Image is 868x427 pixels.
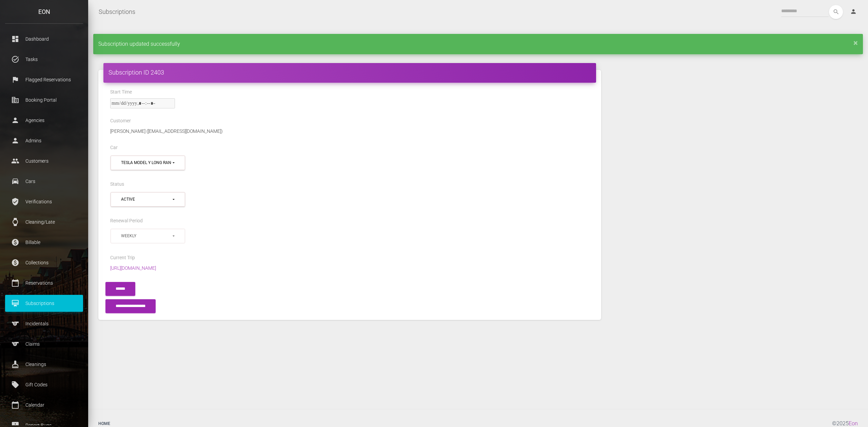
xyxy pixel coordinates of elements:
[10,136,78,146] p: Admins
[10,176,78,186] p: Cars
[10,359,78,369] p: Cleanings
[5,396,83,413] a: calendar_today Calendar
[5,193,83,210] a: verified_user Verifications
[10,75,78,85] p: Flagged Reservations
[110,218,143,224] label: Renewal Period
[5,132,83,149] a: person Admins
[10,95,78,105] p: Booking Portal
[121,197,172,202] div: active
[5,274,83,291] a: calendar_today Reservations
[5,112,83,129] a: person Agencies
[110,89,132,96] label: Start Time
[110,255,135,261] label: Current Trip
[10,258,78,268] p: Collections
[110,144,118,151] label: Car
[5,376,83,393] a: local_offer Gift Codes
[853,41,858,45] a: ×
[10,34,78,44] p: Dashboard
[10,197,78,207] p: Verifications
[10,217,78,227] p: Cleaning/Late
[10,278,78,288] p: Reservations
[111,192,185,207] button: active
[99,3,135,20] a: Subscriptions
[105,127,594,135] div: [PERSON_NAME] ([EMAIL_ADDRESS][DOMAIN_NAME])
[829,5,843,19] button: search
[5,51,83,68] a: task_alt Tasks
[10,156,78,166] p: Customers
[10,298,78,308] p: Subscriptions
[108,68,591,77] h4: Subscription ID 2403
[5,30,83,47] a: dashboard Dashboard
[10,339,78,349] p: Claims
[10,237,78,247] p: Billable
[121,233,172,239] div: weekly
[121,160,172,166] div: Tesla Model Y Long Range AWD (X20VEG in 90245)
[10,319,78,329] p: Incidentals
[5,234,83,251] a: paid Billable
[850,8,857,15] i: person
[5,213,83,230] a: watch Cleaning/Late
[110,181,124,188] label: Status
[5,71,83,88] a: flag Flagged Reservations
[5,315,83,332] a: sports Incidentals
[110,118,131,124] label: Customer
[10,380,78,390] p: Gift Codes
[10,115,78,125] p: Agencies
[5,295,83,312] a: card_membership Subscriptions
[5,173,83,190] a: drive_eta Cars
[111,229,185,243] button: weekly
[93,34,863,54] div: Subscription updated successfully
[849,420,858,427] a: Eon
[5,152,83,169] a: people Customers
[5,356,83,373] a: cleaning_services Cleanings
[5,91,83,108] a: corporate_fare Booking Portal
[105,265,161,271] a: [URL][DOMAIN_NAME]
[111,156,185,170] button: Tesla Model Y Long Range AWD (X20VEG in 90245)
[10,400,78,410] p: Calendar
[845,5,863,19] a: person
[10,54,78,64] p: Tasks
[5,254,83,271] a: paid Collections
[5,335,83,352] a: sports Claims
